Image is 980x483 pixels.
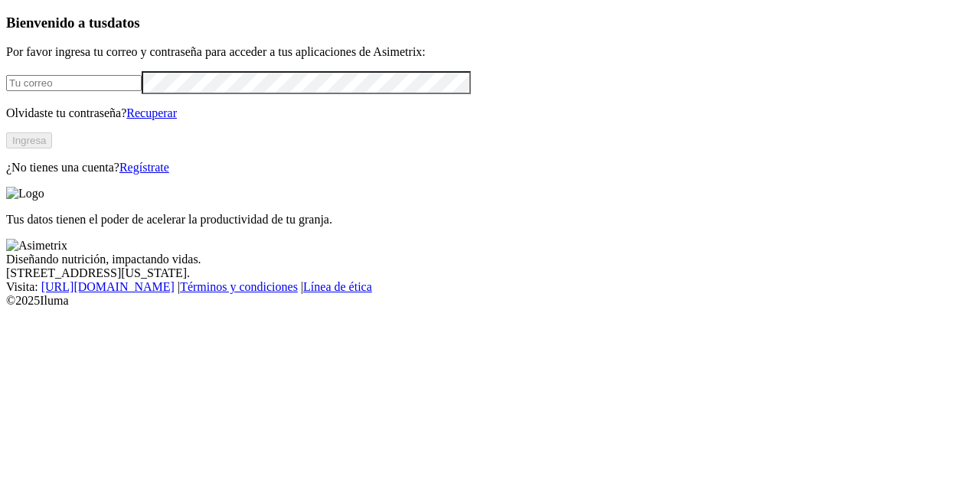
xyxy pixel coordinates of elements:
[6,280,974,294] div: Visita : | |
[6,45,974,59] p: Por favor ingresa tu correo y contraseña para acceder a tus aplicaciones de Asimetrix:
[6,213,974,227] p: Tus datos tienen el poder de acelerar la productividad de tu granja.
[41,280,175,293] a: [URL][DOMAIN_NAME]
[180,280,298,293] a: Términos y condiciones
[6,239,67,253] img: Asimetrix
[6,106,974,120] p: Olvidaste tu contraseña?
[126,106,177,119] a: Recuperar
[119,161,169,174] a: Regístrate
[6,294,974,308] div: © 2025 Iluma
[6,266,974,280] div: [STREET_ADDRESS][US_STATE].
[107,15,140,31] span: datos
[303,280,372,293] a: Línea de ética
[6,132,52,148] button: Ingresa
[6,253,974,266] div: Diseñando nutrición, impactando vidas.
[6,161,974,175] p: ¿No tienes una cuenta?
[6,75,142,91] input: Tu correo
[6,15,974,31] h3: Bienvenido a tus
[6,187,44,201] img: Logo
